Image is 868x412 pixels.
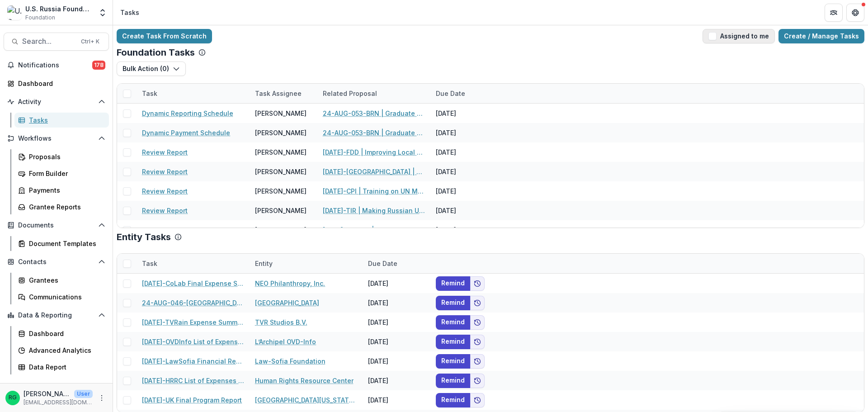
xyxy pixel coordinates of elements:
button: Notifications178 [4,58,109,72]
a: [DATE]-CoLab Final Expense Summary [142,279,244,288]
div: Ctrl + K [79,37,101,47]
a: Dashboard [4,76,109,91]
span: Documents [18,222,94,229]
button: Add to friends [470,296,485,310]
button: Bulk Action (0) [117,62,186,76]
div: Tasks [29,115,102,125]
div: [DATE] [430,123,498,142]
button: Add to friends [470,276,485,291]
div: [DATE] [363,390,430,410]
a: [GEOGRAPHIC_DATA][US_STATE] for Research [255,395,357,405]
button: Add to friends [470,354,485,369]
nav: breadcrumb [117,6,143,19]
div: Due Date [430,89,471,98]
div: [DATE] [430,181,498,201]
a: Create / Manage Tasks [778,29,864,43]
div: Dashboard [29,329,102,338]
button: Add to friends [470,315,485,330]
button: Remind [436,393,470,407]
div: Task Assignee [250,89,307,98]
div: Data Report [29,362,102,372]
span: Contacts [18,258,94,266]
a: Review Report [142,225,188,235]
div: Advanced Analytics [29,346,102,355]
button: Add to friends [470,393,485,407]
div: Tasks [120,8,139,17]
a: Human Rights Resource Center [255,376,354,385]
div: [PERSON_NAME] [255,225,307,235]
span: Search... [22,37,75,46]
div: Entity [250,254,363,273]
a: [DATE]-LawSofia Financial Report - List of Expenses #2 (Grantee Form) [142,356,244,366]
div: Task [137,254,250,273]
div: Related Proposal [317,84,430,103]
div: Due Date [430,84,498,103]
div: [DATE] [363,293,430,313]
button: Remind [436,354,470,369]
button: Open entity switcher [96,4,109,22]
span: Foundation [25,14,55,22]
div: [PERSON_NAME] [255,186,307,196]
div: Task [137,259,163,268]
a: Advanced Analytics [14,343,109,358]
a: Data Report [14,360,109,374]
button: Remind [436,335,470,349]
button: Remind [436,374,470,388]
div: Grantees [29,275,102,285]
p: [EMAIL_ADDRESS][DOMAIN_NAME] [24,398,93,407]
div: Grantee Reports [29,202,102,212]
a: Document Templates [14,236,109,251]
a: Dynamic Payment Schedule [142,128,230,137]
div: [DATE] [430,201,498,220]
a: [DATE]-CPI | Training on UN Mechanisms and publication of a Hands-On Guide on the defense of lawy... [323,186,425,196]
div: Task Assignee [250,84,317,103]
div: [DATE] [363,351,430,371]
div: [PERSON_NAME] [255,167,307,176]
button: Open Data & Reporting [4,308,109,322]
a: L’Archipel OVD-Info [255,337,316,346]
a: [DATE]-UK Final Program Report [142,395,242,405]
a: Proposals [14,149,109,164]
button: Open Workflows [4,131,109,146]
div: [DATE] [363,332,430,351]
p: User [74,390,93,398]
p: [PERSON_NAME] [24,389,71,398]
a: [DATE]-OVDInfo List of Expenses #2 [142,337,244,346]
div: Document Templates [29,239,102,248]
span: 178 [92,61,105,70]
button: Get Help [846,4,864,22]
a: Payments [14,183,109,198]
div: Entity [250,259,278,268]
a: [DATE]-TIR | Making Russian Universities Transparent and Accountable: Anticorruption Training for... [323,206,425,215]
button: Open Documents [4,218,109,232]
div: [DATE] [430,142,498,162]
div: Related Proposal [317,89,382,98]
div: [DATE] [363,313,430,332]
span: Workflows [18,135,94,142]
a: Tasks [14,113,109,128]
a: [DATE]-[GEOGRAPHIC_DATA] | Fostering the Next Generation of Russia-focused Professionals [323,167,425,176]
div: [DATE] [363,371,430,390]
a: Create Task From Scratch [117,29,212,43]
div: [PERSON_NAME] [255,147,307,157]
button: Add to friends [470,374,485,388]
div: Ruslan Garipov [9,395,17,401]
div: Form Builder [29,169,102,178]
a: [DATE]-Eurasia | School of Entrepreneurship and Leadership (SEAL) Initiative [323,225,425,235]
a: [DATE]-TVRain Expense Summary #2 [142,317,244,327]
span: Data & Reporting [18,312,94,319]
a: 24-AUG-053-BRN | Graduate Research Cooperation Project 2.0 [323,109,425,118]
button: Partners [825,4,843,22]
p: Entity Tasks [117,232,171,242]
p: Foundation Tasks [117,47,195,58]
div: Due Date [363,254,430,273]
div: [DATE] [430,104,498,123]
div: [DATE] [430,162,498,181]
a: 24-AUG-046-[GEOGRAPHIC_DATA] List of Expenses #2 [142,298,244,308]
div: Communications [29,292,102,302]
div: Task [137,89,163,98]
